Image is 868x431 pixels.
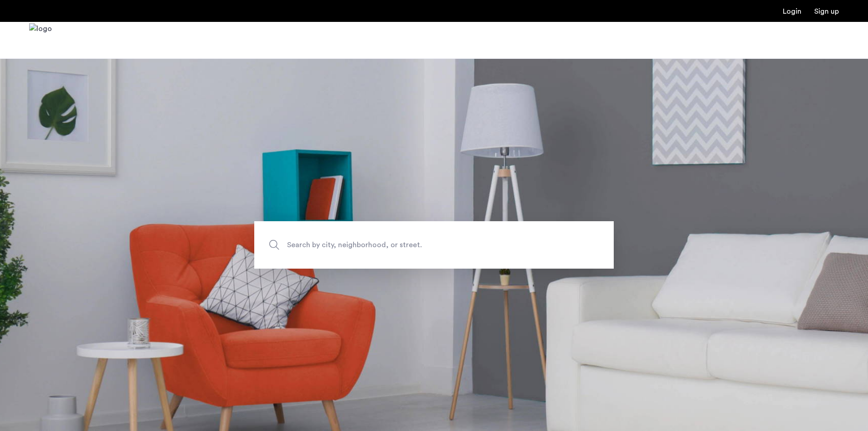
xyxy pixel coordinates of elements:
img: logo [29,23,52,57]
input: Apartment Search [254,221,614,269]
a: Cazamio Logo [29,23,52,57]
span: Search by city, neighborhood, or street. [287,239,539,251]
a: Login [783,8,801,15]
a: Registration [814,8,839,15]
